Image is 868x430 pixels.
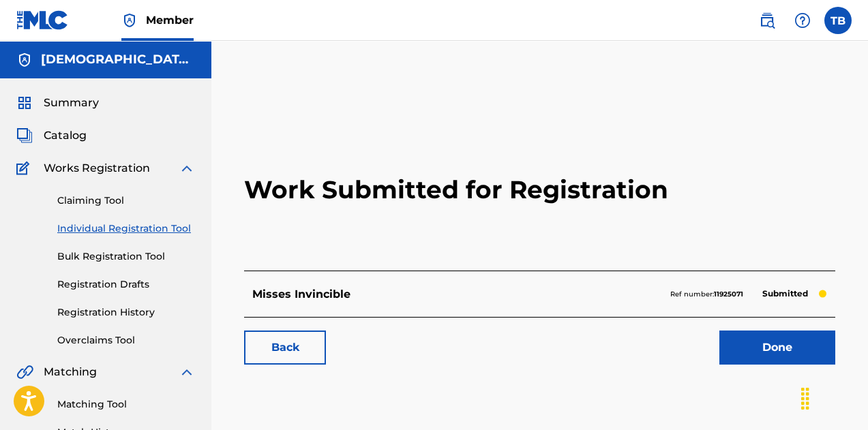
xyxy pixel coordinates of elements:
a: Registration History [57,305,195,320]
span: Works Registration [44,160,150,176]
div: User Menu [824,7,852,34]
img: expand [179,160,195,176]
img: search [759,12,775,29]
img: Top Rightsholder [121,12,138,29]
p: Misses Invincible [252,286,350,303]
a: Matching Tool [57,397,195,412]
a: CatalogCatalog [16,127,87,144]
div: Help [789,7,816,34]
a: SummarySummary [16,95,99,111]
iframe: Resource Center [830,256,868,365]
span: Matching [44,364,97,380]
img: Catalog [16,127,33,144]
img: MLC Logo [16,10,69,30]
p: Submitted [755,284,815,303]
a: Claiming Tool [57,194,195,208]
img: expand [179,364,195,380]
span: Catalog [44,127,87,144]
img: help [794,12,811,29]
span: Summary [44,95,99,111]
a: Individual Registration Tool [57,221,195,236]
h5: Lady Therile [41,52,195,67]
h2: Work Submitted for Registration [244,109,835,271]
a: Overclaims Tool [57,333,195,348]
a: Registration Drafts [57,277,195,292]
a: Back [244,331,326,365]
a: Public Search [753,7,781,34]
a: Bulk Registration Tool [57,249,195,264]
p: Ref number: [670,288,743,301]
img: Matching [16,364,33,380]
img: Summary [16,95,33,111]
img: Works Registration [16,160,34,176]
span: Member [146,12,194,28]
div: Drag [794,378,816,419]
img: Accounts [16,52,33,68]
a: Done [719,331,835,365]
iframe: Chat Widget [800,365,868,430]
strong: 11925071 [714,290,743,298]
